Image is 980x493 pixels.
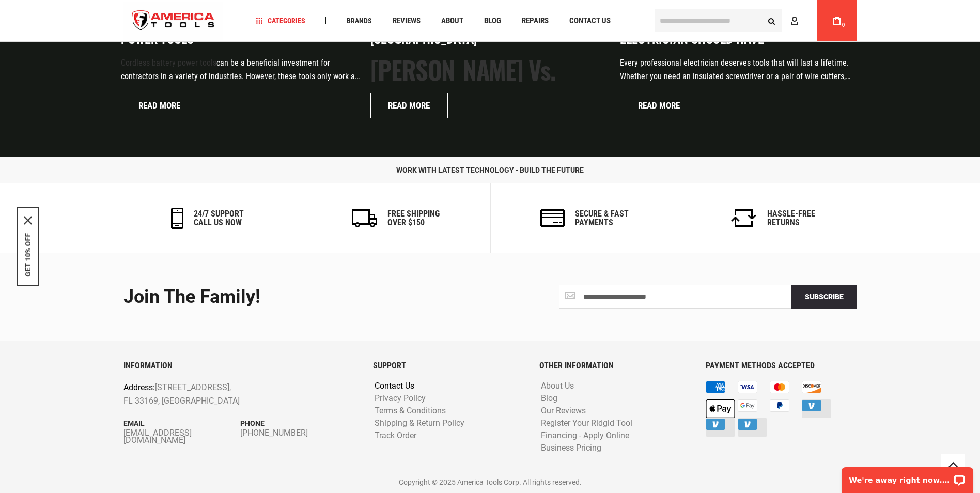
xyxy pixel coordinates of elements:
a: About Us [538,381,577,391]
h6: SUPPORT [373,361,524,371]
p: Email [123,418,241,429]
a: Repairs [517,14,553,28]
h6: secure & fast payments [575,209,629,227]
h6: Hassle-Free Returns [767,209,815,227]
button: Close [24,217,32,225]
a: Categories [251,14,310,28]
span: Subscribe [805,292,844,301]
a: store logo [123,2,224,40]
span: 0 [842,22,845,28]
a: Reviews [388,14,425,28]
button: Search [762,11,782,30]
span: Brands [347,17,372,24]
span: About [441,17,463,25]
a: Privacy Policy [372,394,428,404]
a: Contact Us [565,14,615,28]
p: Phone [240,418,357,429]
span: Blog [484,17,501,25]
a: Terms & Conditions [372,406,448,416]
span: Reviews [393,17,421,25]
a: Track Order [372,431,419,441]
h6: 24/7 support call us now [194,209,244,227]
p: Copyright © 2025 America Tools Corp. All rights reserved. [123,476,857,488]
h6: Free Shipping Over $150 [387,209,440,227]
a: Brands [342,14,377,28]
a: Read more [121,93,198,118]
div: Join the Family! [123,287,483,307]
p: Every professional electrician deserves tools that will last a lifetime. Whether you need an insu... [620,56,859,83]
a: Blog [538,394,560,404]
a: Read more [370,93,448,118]
a: Read more [620,93,697,118]
span: Address: [123,382,155,392]
a: Business Pricing [538,443,604,453]
p: [STREET_ADDRESS], FL 33169, [GEOGRAPHIC_DATA] [123,381,311,407]
h1: [PERSON_NAME] vs. [GEOGRAPHIC_DATA]: Comparing the Tool Brands [370,56,610,111]
a: Shipping & Return Policy [372,419,467,428]
a: Blog [479,14,506,28]
a: Financing - Apply Online [538,431,632,441]
p: can be a beneficial investment for contractors in a variety of industries. However, these tools o... [121,56,360,83]
a: Our Reviews [538,406,588,416]
a: [EMAIL_ADDRESS][DOMAIN_NAME] [123,429,241,444]
a: [PHONE_NUMBER] [240,429,357,437]
span: Repairs [522,17,549,25]
a: About [437,14,468,28]
h6: INFORMATION [123,361,357,371]
a: Cordless battery power tools [121,58,216,68]
svg: close icon [24,217,32,225]
iframe: LiveChat chat widget [835,460,980,493]
a: Register Your Ridgid Tool [538,419,635,428]
h6: PAYMENT METHODS ACCEPTED [706,361,857,371]
button: Subscribe [791,285,857,309]
a: Contact Us [372,381,417,391]
span: Categories [256,17,305,24]
img: America Tools [123,2,224,40]
h6: OTHER INFORMATION [539,361,690,371]
button: GET 10% OFF [24,233,32,277]
span: Contact Us [569,17,611,25]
